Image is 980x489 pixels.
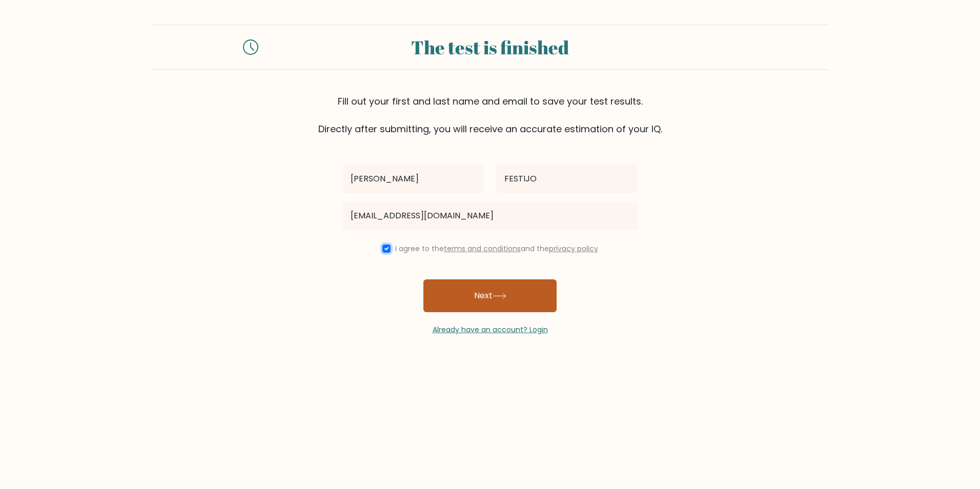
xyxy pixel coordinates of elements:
[342,165,484,193] input: First name
[152,94,828,136] div: Fill out your first and last name and email to save your test results. Directly after submitting,...
[423,279,557,312] button: Next
[496,165,638,193] input: Last name
[433,324,548,335] a: Already have an account? Login
[549,243,598,254] a: privacy policy
[395,243,598,254] label: I agree to the and the
[271,33,709,61] div: The test is finished
[342,201,638,230] input: Email
[444,243,521,254] a: terms and conditions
